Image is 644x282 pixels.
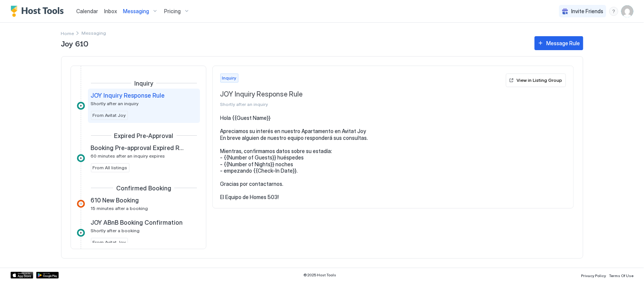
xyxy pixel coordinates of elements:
span: Home [61,31,74,36]
span: Joy 610 [61,37,527,49]
span: Breadcrumb [82,30,106,36]
span: Inquiry [222,75,237,81]
span: Inbox [104,8,117,14]
div: menu [609,7,618,16]
a: Inbox [104,7,117,15]
div: Breadcrumb [61,29,74,37]
span: From Avitat Joy [93,239,126,246]
a: Google Play Store [36,272,59,279]
span: Confirmed Booking [116,184,171,192]
span: 610 New Booking [91,196,139,204]
span: 15 minutes after a booking [91,205,148,211]
span: Shortly after an inquiry [220,101,503,107]
span: Inquiry [134,80,153,87]
span: JOY ABnB Booking Confirmation [91,219,183,226]
span: Calendar [76,8,98,14]
a: App Store [11,272,33,279]
span: Privacy Policy [581,273,606,278]
a: Host Tools Logo [11,6,67,17]
div: Message Rule [547,39,580,47]
button: View in Listing Group [506,74,566,87]
button: Message Rule [535,36,583,50]
span: Terms Of Use [609,273,633,278]
span: 60 minutes after an inquiry expires [91,153,165,159]
div: User profile [621,5,633,17]
span: Invite Friends [571,8,603,15]
a: Home [61,29,74,37]
span: Shortly after an inquiry [91,101,139,106]
span: © 2025 Host Tools [304,273,337,277]
span: Expired Pre-Approval [114,132,174,139]
a: Terms Of Use [609,271,633,279]
div: View in Listing Group [517,77,563,84]
span: JOY Inquiry Response Rule [91,92,165,99]
pre: Hola {{Guest Name}} Apreciamos su interés en nuestro Apartamento en Avitat Joy En breve alguien d... [220,115,566,201]
span: Pricing [164,8,181,15]
span: Shortly after a booking [91,228,140,233]
span: From All listings [93,164,128,171]
span: Booking Pre-approval Expired Rule [91,144,185,152]
a: Calendar [76,7,98,15]
span: JOY Inquiry Response Rule [220,90,503,99]
span: From Avitat Joy [93,112,126,119]
span: Messaging [123,8,149,15]
a: Privacy Policy [581,271,606,279]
